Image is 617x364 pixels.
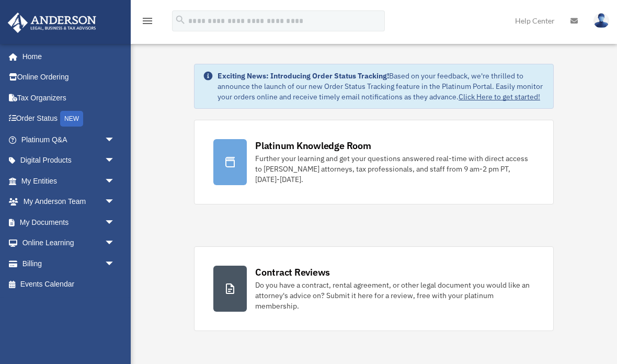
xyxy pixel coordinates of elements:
[141,15,154,27] i: menu
[218,71,389,81] strong: Exciting News: Introducing Order Status Tracking!
[593,13,609,28] img: User Pic
[105,170,125,192] span: arrow_drop_down
[255,153,534,185] div: Further your learning and get your questions answered real-time with direct access to [PERSON_NAM...
[105,253,125,275] span: arrow_drop_down
[7,108,131,130] a: Order StatusNEW
[105,150,125,172] span: arrow_drop_down
[5,13,99,33] img: Anderson Advisors Platinum Portal
[7,67,131,88] a: Online Ordering
[7,170,131,191] a: My Entitiesarrow_drop_down
[7,150,131,171] a: Digital Productsarrow_drop_down
[60,111,83,127] div: NEW
[7,87,131,108] a: Tax Organizers
[105,191,125,213] span: arrow_drop_down
[7,253,131,274] a: Billingarrow_drop_down
[7,191,131,212] a: My Anderson Teamarrow_drop_down
[7,233,131,254] a: Online Learningarrow_drop_down
[105,212,125,233] span: arrow_drop_down
[7,46,125,67] a: Home
[255,266,330,279] div: Contract Reviews
[218,71,545,102] div: Based on your feedback, we're thrilled to announce the launch of our new Order Status Tracking fe...
[175,14,186,26] i: search
[194,246,554,331] a: Contract Reviews Do you have a contract, rental agreement, or other legal document you would like...
[194,120,554,204] a: Platinum Knowledge Room Further your learning and get your questions answered real-time with dire...
[141,18,154,27] a: menu
[105,233,125,254] span: arrow_drop_down
[7,274,131,295] a: Events Calendar
[105,129,125,151] span: arrow_drop_down
[459,92,540,101] a: Click Here to get started!
[255,139,371,152] div: Platinum Knowledge Room
[255,280,534,311] div: Do you have a contract, rental agreement, or other legal document you would like an attorney's ad...
[7,212,131,233] a: My Documentsarrow_drop_down
[7,129,131,150] a: Platinum Q&Aarrow_drop_down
